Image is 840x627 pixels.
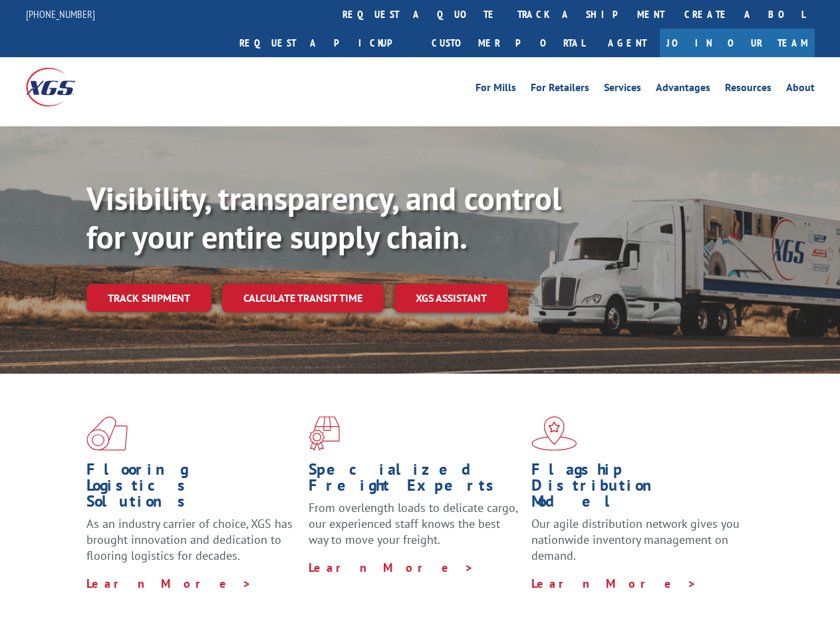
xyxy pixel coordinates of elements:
[604,82,641,97] a: Services
[531,516,740,563] span: Our agile distribution network gives you nationwide inventory management on demand.
[660,29,815,57] a: Join Our Team
[476,82,516,97] a: For Mills
[309,500,521,559] p: From overlength loads to delicate cargo, our experienced staff knows the best way to move your fr...
[531,576,697,591] a: Learn More >
[86,178,561,257] b: Visibility, transparency, and control for your entire supply chain.
[786,82,815,97] a: About
[531,82,589,97] a: For Retailers
[595,29,660,57] a: Agent
[656,82,710,97] a: Advantages
[725,82,771,97] a: Resources
[394,284,508,313] a: XGS ASSISTANT
[531,461,744,516] h1: Flagship Distribution Model
[86,461,299,516] h1: Flooring Logistics Solutions
[26,7,95,21] a: [PHONE_NUMBER]
[222,284,384,313] a: Calculate transit time
[86,516,293,563] span: As an industry carrier of choice, XGS has brought innovation and dedication to flooring logistics...
[531,416,577,451] img: xgs-icon-flagship-distribution-model-red
[309,416,340,451] img: xgs-icon-focused-on-flooring-red
[309,461,521,500] h1: Specialized Freight Experts
[86,416,128,451] img: xgs-icon-total-supply-chain-intelligence-red
[309,560,474,575] a: Learn More >
[229,29,422,57] a: Request a pickup
[86,284,211,312] a: Track shipment
[422,29,595,57] a: Customer Portal
[86,576,252,591] a: Learn More >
